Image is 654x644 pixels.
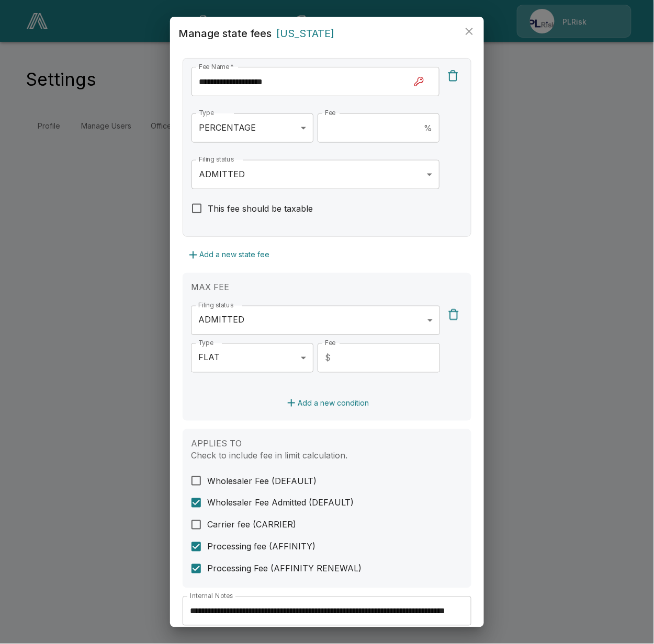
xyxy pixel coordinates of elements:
[191,160,439,189] div: ADMITTED
[207,475,317,487] span: Wholesaler Fee (DEFAULT)
[276,27,334,40] span: [US_STATE]
[198,339,213,348] label: Type
[191,438,242,448] label: APPLIES TO
[325,109,335,118] label: Fee
[190,592,233,601] label: Internal Notes
[199,155,234,164] label: Filing status
[325,352,331,364] p: $
[199,62,234,71] label: Fee Name
[207,519,296,531] span: Carrier fee (CARRIER)
[424,122,432,134] p: %
[447,70,459,82] img: Delete
[208,202,313,215] span: This fee should be taxable
[191,343,313,373] div: FLAT
[198,301,233,310] label: Filing status
[170,17,484,50] h2: Manage state fees
[207,540,315,553] span: Processing fee (AFFINITY)
[199,109,214,118] label: Type
[191,113,313,143] div: PERCENTAGE
[207,497,354,509] span: Wholesaler Fee Admitted (DEFAULT)
[207,562,362,575] span: Processing Fee (AFFINITY RENEWAL)
[325,339,335,348] label: Fee
[191,306,440,335] div: ADMITTED
[281,394,373,413] button: Add a new condition
[191,450,347,461] label: Check to include fee in limit calculation.
[459,21,480,42] button: close
[191,282,229,292] label: MAX FEE
[447,308,460,321] img: Delete
[183,245,274,264] button: Add a new state fee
